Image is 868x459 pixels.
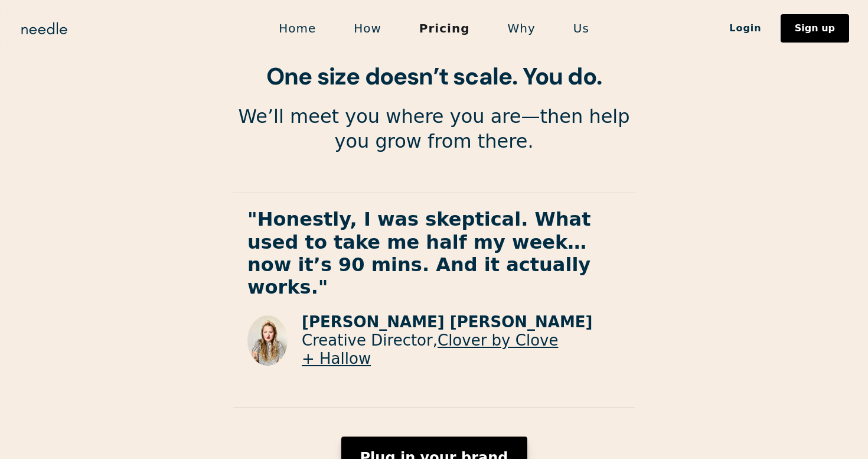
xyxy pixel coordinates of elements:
[302,331,558,367] a: Clover by Clove + Hallow
[247,208,590,298] strong: "Honestly, I was skeptical. What used to take me half my week… now it’s 90 mins. And it actually ...
[400,16,489,41] a: Pricing
[554,16,608,41] a: Us
[302,331,621,368] p: Creative Director,
[710,18,781,38] a: Login
[335,16,400,41] a: How
[233,105,635,154] p: We’ll meet you where you are—then help you grow from there.
[302,313,621,331] p: [PERSON_NAME] [PERSON_NAME]
[489,16,554,41] a: Why
[781,14,849,43] a: Sign up
[795,24,835,33] div: Sign up
[260,16,335,41] a: Home
[233,62,635,90] h2: One size doesn’t scale. You do.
